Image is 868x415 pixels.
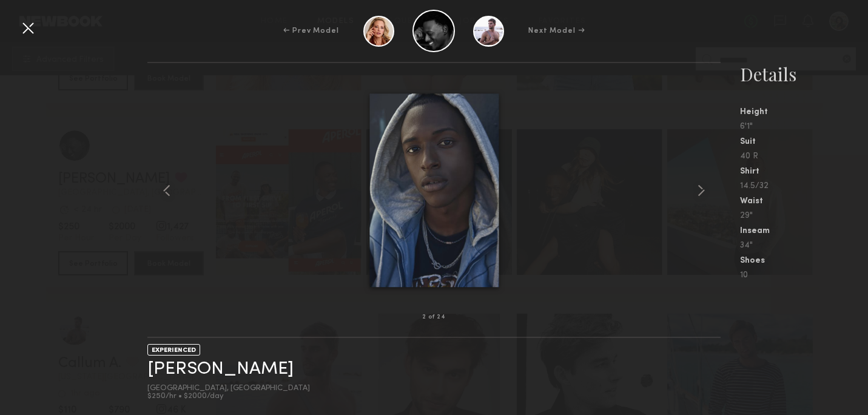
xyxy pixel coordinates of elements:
[740,241,868,250] div: 34"
[740,182,868,191] div: 14.5/32
[740,271,868,280] div: 10
[740,123,868,131] div: 6'1"
[147,344,200,356] div: EXPERIENCED
[740,227,868,235] div: Inseam
[147,385,310,393] div: [GEOGRAPHIC_DATA], [GEOGRAPHIC_DATA]
[740,167,868,176] div: Shirt
[422,314,445,320] div: 2 of 24
[740,212,868,220] div: 29"
[740,108,868,116] div: Height
[147,360,294,379] a: [PERSON_NAME]
[740,62,868,86] div: Details
[283,25,339,36] div: ← Prev Model
[740,152,868,161] div: 40 R
[528,25,585,36] div: Next Model →
[147,393,310,400] div: $250/hr • $2000/day
[740,257,868,265] div: Shoes
[740,138,868,146] div: Suit
[740,197,868,206] div: Waist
